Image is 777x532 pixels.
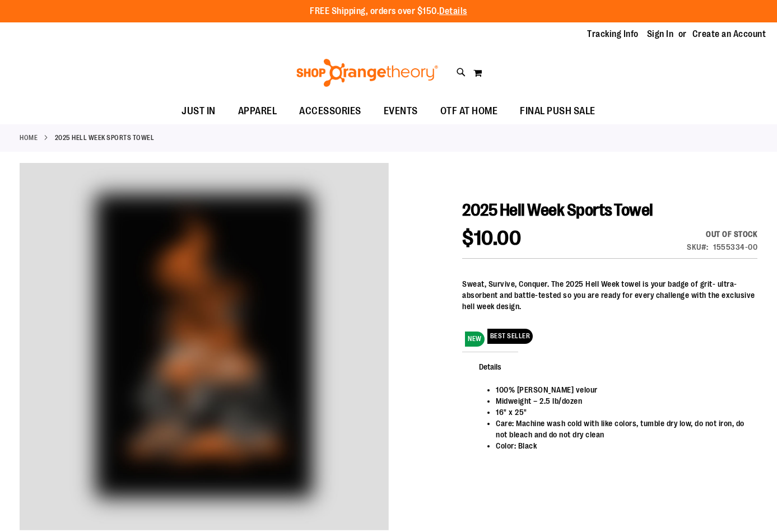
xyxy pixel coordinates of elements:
li: 100% [PERSON_NAME] velour [496,384,746,395]
a: ACCESSORIES [288,99,373,124]
span: APPAREL [238,99,277,124]
li: 16" x 25" [496,407,746,418]
a: EVENTS [373,99,429,124]
a: OTF AT HOME [429,99,509,124]
div: 1555334-00 [713,241,757,253]
a: JUST IN [170,99,227,124]
div: OTF 2025 Hell Week Event Retail [20,163,389,532]
div: Sweat, Survive, Conquer. The 2025 Hell Week towel is your badge of grit- ultra-absorbent and batt... [462,278,757,312]
strong: SKU [687,242,709,251]
span: Details [462,352,518,381]
li: Care: Machine wash cold with like colors, tumble dry low, do not iron, do not bleach and do not d... [496,418,746,440]
a: APPAREL [227,99,289,124]
span: FINAL PUSH SALE [520,99,595,124]
span: EVENTS [384,99,418,124]
li: Color: Black [496,440,746,451]
span: ACCESSORIES [299,99,361,124]
span: NEW [465,332,485,347]
span: 2025 Hell Week Sports Towel [462,200,653,220]
a: FINAL PUSH SALE [509,99,607,124]
img: OTF 2025 Hell Week Event Retail [20,161,389,530]
a: Create an Account [692,28,766,40]
span: BEST SELLER [487,329,533,344]
li: Midweight – 2.5 lb/dozen [496,395,746,407]
img: Shop Orangetheory [295,59,440,87]
strong: 2025 Hell Week Sports Towel [55,133,155,143]
a: Details [439,6,467,16]
div: Availability [687,228,757,240]
span: JUST IN [182,99,216,124]
a: Tracking Info [587,28,639,40]
p: FREE Shipping, orders over $150. [310,5,467,18]
span: Out of stock [706,230,757,239]
div: carousel [20,163,389,532]
span: OTF AT HOME [440,99,498,124]
span: $10.00 [462,227,521,250]
a: Sign In [647,28,674,40]
a: Home [20,133,38,143]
